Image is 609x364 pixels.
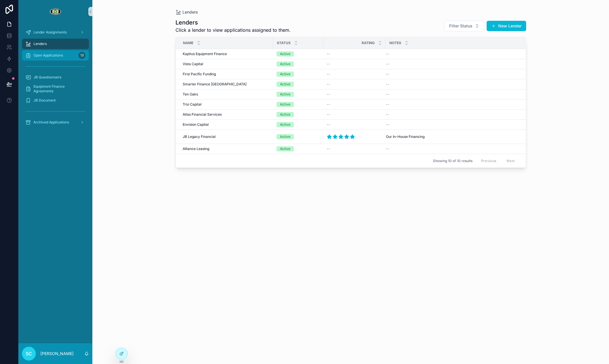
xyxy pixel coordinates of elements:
[183,134,270,139] a: JB Legacy Financial
[33,75,61,80] span: JB Questionnaire
[386,82,518,87] a: --
[389,41,401,45] span: Notes
[386,102,389,107] span: --
[280,72,290,77] div: Active
[79,52,85,59] div: 19
[18,23,92,135] div: scrollable content
[280,146,290,151] div: Active
[327,82,382,87] a: --
[183,41,193,45] span: Name
[33,98,56,103] span: JB Document
[22,27,89,37] a: Lender Assignments
[33,42,47,46] span: Lenders
[280,51,290,57] div: Active
[183,134,216,139] span: JB Legacy Financial
[386,112,518,117] a: --
[327,52,382,56] a: --
[386,147,389,151] span: --
[183,122,270,127] a: Envision Capital
[386,122,389,127] span: --
[280,112,290,117] div: Active
[327,147,382,151] a: --
[386,82,389,87] span: --
[40,351,74,357] p: [PERSON_NAME]
[33,120,69,125] span: Archived Applications
[277,146,320,151] a: Active
[183,82,270,87] a: Smarter Finance [GEOGRAPHIC_DATA]
[487,21,526,31] button: New Lender
[22,50,89,61] a: Open Applications19
[175,9,198,15] a: Lenders
[327,122,382,127] a: --
[277,72,320,77] a: Active
[327,102,382,107] a: --
[327,122,330,127] span: --
[183,72,216,76] span: First Pacific Funding
[22,72,89,82] a: JB Questionnaire
[183,62,203,66] span: Vista Capital
[183,102,201,107] span: Trio Capital
[183,147,209,151] span: Alliance Leasing
[327,112,330,117] span: --
[280,61,290,67] div: Active
[183,92,198,97] span: Ten Oaks
[22,39,89,49] a: Lenders
[386,102,518,107] a: --
[277,61,320,67] a: Active
[280,102,290,107] div: Active
[183,147,270,151] a: Alliance Leasing
[277,41,291,45] span: Status
[280,92,290,97] div: Active
[444,20,484,31] button: Select Button
[183,62,270,66] a: Vista Capital
[33,84,83,93] span: Equipment Finance Agreements
[183,112,222,117] span: Atlas Financial Services
[182,9,198,15] span: Lenders
[386,112,389,117] span: --
[327,112,382,117] a: --
[327,147,330,151] span: --
[183,52,227,56] span: Kapitus Equipment Finance
[386,147,518,151] a: --
[33,53,63,58] span: Open Applications
[327,92,382,97] a: --
[327,82,330,87] span: --
[183,122,209,127] span: Envision Capital
[277,92,320,97] a: Active
[183,72,270,76] a: First Pacific Funding
[327,72,382,76] a: --
[386,134,518,139] a: Our In-House Financing
[277,102,320,107] a: Active
[175,18,291,27] h1: Lenders
[386,122,518,127] a: --
[22,84,89,94] a: Equipment Finance Agreements
[49,7,61,16] img: App logo
[183,112,270,117] a: Atlas Financial Services
[277,82,320,87] a: Active
[449,23,472,29] span: Filter Status
[183,52,270,56] a: Kapitus Equipment Finance
[327,102,330,107] span: --
[386,92,389,97] span: --
[386,72,389,76] span: --
[277,51,320,57] a: Active
[327,72,330,76] span: --
[183,92,270,97] a: Ten Oaks
[327,92,330,97] span: --
[33,30,67,35] span: Lender Assignments
[327,52,330,56] span: --
[327,62,382,66] a: --
[175,27,291,33] span: Click a lender to view applications assigned to them.
[277,122,320,127] a: Active
[386,52,518,56] a: --
[280,122,290,127] div: Active
[183,102,270,107] a: Trio Capital
[386,134,425,139] span: Our In-House Financing
[386,52,389,56] span: --
[277,112,320,117] a: Active
[26,350,32,357] span: SC
[22,117,89,127] a: Archived Applications
[386,72,518,76] a: --
[433,159,472,163] span: Showing 10 of 10 results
